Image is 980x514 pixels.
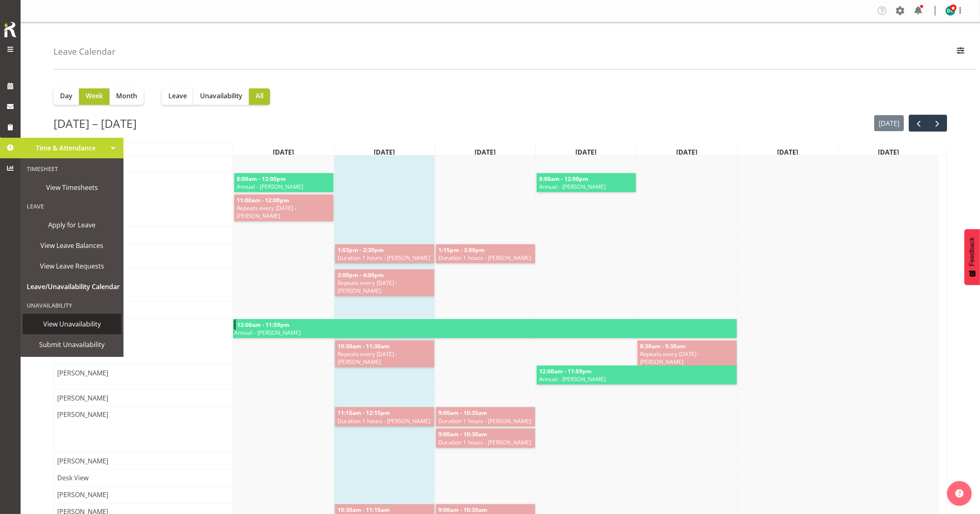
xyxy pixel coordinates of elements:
div: Timesheet [23,160,121,177]
span: 9:00am - 10:35am [438,409,488,417]
button: All [249,88,270,105]
span: 9:00am - 10:30am [438,506,488,514]
span: View Unavailability [27,318,117,330]
span: Leave [168,91,187,101]
span: 10:30am - 11:15am [337,506,390,514]
span: [DATE] [775,147,800,157]
img: Rosterit icon logo [2,21,19,39]
span: [PERSON_NAME] [56,368,110,378]
span: [DATE] [675,147,699,157]
button: next [928,115,947,132]
span: Leave/Unavailability Calendar [27,280,120,293]
a: Leave/Unavailability Calendar [23,276,121,297]
span: Annual - [PERSON_NAME] [236,183,332,190]
img: donald-cunningham11616.jpg [945,6,955,16]
a: View Unavailability [23,314,121,334]
button: Day [54,88,79,105]
span: Repeats every [DATE] - [PERSON_NAME] [337,279,433,294]
span: [DATE] [372,147,396,157]
span: Repeats every [DATE] - [PERSON_NAME] [639,350,735,366]
span: All [256,91,263,101]
img: help-xxl-2.png [955,489,964,498]
button: [DATE] [874,115,904,131]
a: View Leave Requests [23,256,121,276]
span: 12:00am - 11:59pm [236,321,290,329]
span: [PERSON_NAME] [56,456,110,466]
span: 12:00am - 11:59pm [538,367,592,375]
button: Leave [162,88,193,105]
span: 8:00am - 12:00pm [236,175,286,183]
a: Apply for Leave [23,215,121,235]
span: [DATE] [473,147,497,157]
button: Feedback - Show survey [964,229,980,285]
span: 11:00am - 12:00pm [236,196,290,204]
span: Day [60,91,72,101]
button: Filter Employees [952,43,969,61]
span: Annual - [PERSON_NAME] [233,329,735,336]
span: View Leave Requests [27,260,117,272]
span: Desk View [56,473,90,483]
span: [DATE] [271,147,296,157]
span: 8:00am - 12:00pm [538,175,589,183]
span: 3:00pm - 4:00pm [337,271,384,279]
span: 9:00am - 10:30am [438,430,488,438]
div: Leave [23,198,121,215]
h4: Leave Calendar [54,47,116,56]
a: Submit Unavailability [23,334,121,355]
button: prev [909,115,928,132]
span: View Timesheets [27,181,117,194]
span: Time & Attendance [25,142,107,154]
span: 1:15pm - 3:00pm [438,246,485,254]
span: 8:30am - 9:30am [639,342,686,350]
span: View Leave Balances [27,239,117,252]
span: Duration 1 hours - [PERSON_NAME] [337,254,433,262]
div: Unavailability [23,297,121,314]
span: 11:15am - 12:15pm [337,409,391,417]
span: Annual - [PERSON_NAME] [538,183,634,190]
a: View Leave Balances [23,235,121,256]
span: Duration 1 hours - [PERSON_NAME] [337,417,433,425]
span: [PERSON_NAME] [56,410,110,419]
a: Time & Attendance [21,138,123,158]
span: [DATE] [574,147,598,157]
span: Duration 1 hours - [PERSON_NAME] [438,438,533,446]
span: Repeats every [DATE] - [PERSON_NAME] [337,350,433,366]
span: [PERSON_NAME] [56,490,110,500]
button: Week [79,88,109,105]
span: [PERSON_NAME] [56,393,110,403]
span: Week [86,91,103,101]
span: [DATE] [876,147,901,157]
span: Duration 1 hours - [PERSON_NAME] [438,417,533,425]
span: Duration 1 hours - [PERSON_NAME] [438,254,533,262]
span: Apply for Leave [27,219,117,231]
span: Month [116,91,137,101]
span: Submit Unavailability [27,338,117,351]
a: View Timesheets [23,177,121,198]
span: Feedback [968,237,976,266]
span: Annual - [PERSON_NAME] [538,375,735,383]
span: Repeats every [DATE] - [PERSON_NAME] [236,204,332,220]
h2: [DATE] – [DATE] [54,115,137,132]
button: Unavailability [193,88,249,105]
button: Month [109,88,144,105]
span: Unavailability [200,91,242,101]
span: 10:30am - 11:30am [337,342,390,350]
span: 1:03pm - 2:30pm [337,246,384,254]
